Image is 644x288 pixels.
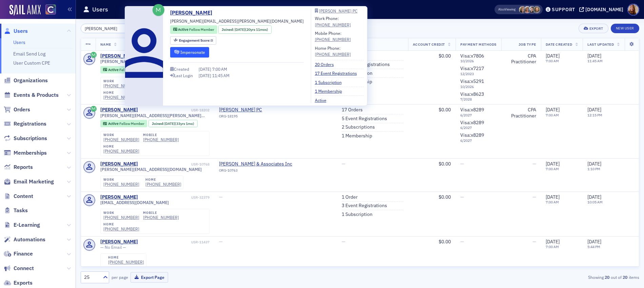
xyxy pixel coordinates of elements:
[315,9,364,13] a: [PERSON_NAME] PC
[100,42,111,47] span: Name
[546,194,560,200] span: [DATE]
[103,121,144,126] a: Active Fellow Member
[100,113,210,118] span: [PERSON_NAME][EMAIL_ADDRESS][PERSON_NAME][DOMAIN_NAME]
[546,239,560,245] span: [DATE]
[315,15,351,28] div: Work Phone:
[199,73,212,78] span: [DATE]
[460,239,464,245] span: —
[139,195,209,200] div: USR-32379
[108,121,119,126] span: Active
[342,116,387,122] a: 5 Event Registrations
[178,27,189,32] span: Active
[460,78,484,84] span: Visa : x5291
[174,67,189,71] div: Created
[103,79,139,83] div: work
[108,67,119,72] span: Active
[439,161,451,167] span: $0.00
[41,4,56,16] a: View Homepage
[460,72,497,76] span: 12 / 2023
[546,200,559,204] time: 7:00 AM
[342,212,373,218] a: 1 Subscription
[143,137,179,142] a: [PHONE_NUMBER]
[532,161,536,167] span: —
[528,6,536,13] span: Pamela Galey-Coleman
[4,135,47,142] a: Subscriptions
[315,70,362,76] a: 17 Event Registrations
[219,107,281,113] a: [PERSON_NAME] PC
[14,77,48,84] span: Organizations
[219,107,281,113] span: Rita Kay Gilbert PC
[532,239,536,245] span: —
[170,25,217,34] div: Active: Active: Fellow Member
[315,22,351,28] div: [PHONE_NUMBER]
[14,135,47,142] span: Subscriptions
[546,167,559,171] time: 7:00 AM
[103,215,139,220] div: [PHONE_NUMBER]
[103,226,139,231] div: [PHONE_NUMBER]
[460,42,497,47] span: Payment Methods
[100,161,138,167] div: [PERSON_NAME]
[100,200,169,205] span: [EMAIL_ADDRESS][DOMAIN_NAME]
[460,59,497,63] span: 10 / 2026
[92,5,108,14] h1: Users
[546,53,560,59] span: [DATE]
[319,9,358,13] div: [PERSON_NAME] PC
[81,24,145,33] input: Search…
[519,6,526,13] span: Lauren Standiford
[179,38,211,43] span: Engagement Score :
[103,182,139,187] a: [PHONE_NUMBER]
[4,250,33,258] a: Finance
[13,51,45,57] a: Email Send Log
[103,137,139,142] a: [PHONE_NUMBER]
[143,211,179,215] div: mobile
[498,7,516,12] span: Viewing
[315,36,351,42] a: [PHONE_NUMBER]
[4,163,33,171] a: Reports
[611,24,639,33] a: New User
[342,161,345,167] span: —
[119,121,144,126] span: Fellow Member
[14,178,54,185] span: Email Marketing
[460,119,484,126] span: Visa : x8289
[506,107,536,119] div: CPA Practitioner
[439,107,451,113] span: $0.00
[315,79,347,85] a: 1 Subscription
[100,245,126,250] span: — No Email —
[460,161,464,167] span: —
[170,18,304,24] span: [PERSON_NAME][EMAIL_ADDRESS][PERSON_NAME][DOMAIN_NAME]
[587,42,614,47] span: Last Updated
[460,132,484,138] span: Visa : x8289
[587,59,603,63] time: 11:45 AM
[14,279,33,287] span: Exports
[143,215,179,220] a: [PHONE_NUMBER]
[103,83,139,88] a: [PHONE_NUMBER]
[152,121,165,126] span: Joined :
[100,53,138,59] div: [PERSON_NAME]
[315,45,351,58] div: Home Phone:
[9,5,41,16] img: SailAMX
[342,203,387,209] a: 3 Event Registrations
[439,194,451,200] span: $0.00
[145,182,181,187] a: [PHONE_NUMBER]
[222,27,235,32] span: Joined :
[413,42,445,47] span: Account Credit
[103,178,139,182] div: work
[170,36,216,45] div: Engagement Score: 0
[4,178,54,185] a: Email Marketing
[100,239,138,245] a: [PERSON_NAME]
[235,27,268,32] div: (20yrs 11mos)
[315,30,351,43] div: Mobile Phone:
[342,124,375,130] a: 2 Subscriptions
[460,97,497,102] span: 7 / 2028
[103,222,139,226] div: home
[103,211,139,215] div: work
[4,207,28,214] a: Tasks
[587,239,601,245] span: [DATE]
[546,107,560,113] span: [DATE]
[170,9,217,17] a: [PERSON_NAME]
[219,114,281,121] div: ORG-18195
[174,74,193,77] div: Last Login
[458,274,639,280] div: Showing out of items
